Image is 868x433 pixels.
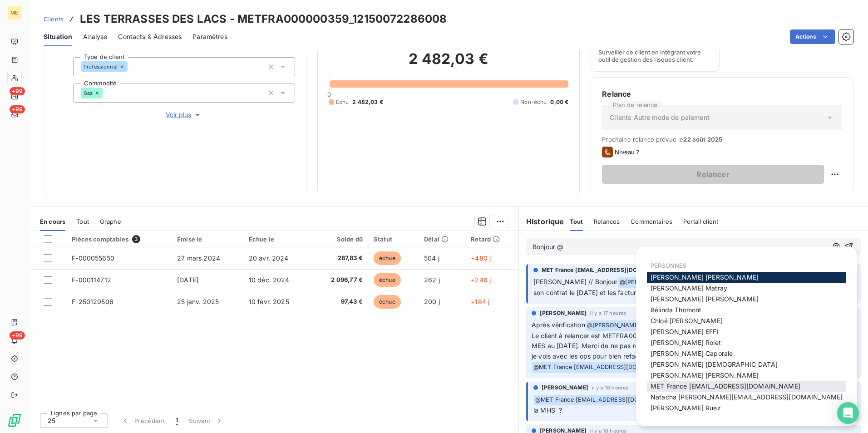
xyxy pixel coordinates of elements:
span: @ MET France [EMAIL_ADDRESS][DOMAIN_NAME] [532,362,676,373]
a: +99 [7,89,21,103]
span: Voir plus [166,110,202,119]
h6: Historique [519,216,564,227]
span: F-000055650 [72,254,114,262]
div: Statut [374,236,413,243]
a: +99 [7,107,21,122]
button: Précédent [115,411,170,430]
span: +99 [10,331,25,340]
span: @ MET France [EMAIL_ADDRESS][DOMAIN_NAME] [534,395,677,405]
span: +246 j [471,276,491,284]
input: Ajouter une valeur [103,89,110,97]
div: Pièces comptables [72,235,166,243]
span: +480 j [471,254,491,262]
span: Tout [76,218,89,225]
span: 287,83 € [317,254,363,263]
span: 0,00 € [550,98,568,106]
span: 200 j [424,298,440,305]
span: Graphe [100,218,121,225]
div: Échue le [249,236,306,243]
span: [PERSON_NAME] [542,384,588,392]
span: Gaz [84,90,93,96]
span: [DATE] [177,276,198,284]
span: [PERSON_NAME] Ruez [651,404,721,412]
button: Actions [790,30,835,44]
span: pouvez-vous svp lancer la MHS ? [533,395,852,414]
span: 2 482,03 € [352,98,383,106]
button: 1 [170,411,183,430]
div: Solde dû [317,236,363,243]
span: 27 mars 2024 [177,254,220,262]
h3: LES TERRASSES DES LACS - METFRA000000359_12150072286008 [80,11,447,27]
div: ME [7,5,22,20]
button: Relancer [602,165,824,184]
span: MET France [EMAIL_ADDRESS][DOMAIN_NAME] [651,382,800,390]
span: [PERSON_NAME] // Bonjour [533,278,618,285]
span: F-250129506 [72,298,113,305]
span: Portail client [683,218,718,225]
span: +99 [10,105,25,113]
div: Open Intercom Messenger [837,402,859,424]
span: échue [374,251,401,265]
span: échue [374,273,401,287]
span: Relances [594,218,620,225]
span: Analyse [83,32,107,41]
span: Commentaires [631,218,672,225]
span: 25 [48,416,55,425]
h6: Relance [602,89,842,99]
span: Tout [570,218,583,225]
span: Non-échu [520,98,547,106]
span: Situation [44,32,72,41]
span: 10 févr. 2025 [249,298,289,305]
span: +99 [10,87,25,95]
button: Voir plus [73,110,295,120]
span: [PERSON_NAME] [540,309,587,317]
span: échue [374,295,401,309]
span: [PERSON_NAME] EFFI [651,328,719,335]
span: il y a 18 heures [592,385,628,390]
span: [PERSON_NAME] Matray [651,284,727,292]
span: 10 déc. 2024 [249,276,290,284]
span: [PERSON_NAME] Rolet [651,339,721,346]
span: Bélinda Thomont [651,306,701,314]
span: Après vérification [532,321,585,329]
span: Prochaine relance prévue le [602,136,842,143]
span: 20 avr. 2024 [249,254,289,262]
span: 2 096,77 € [317,276,363,285]
span: PERSONNES [651,262,686,269]
span: 504 j [424,254,439,262]
span: il y a 17 heures [590,310,626,316]
span: Paramètres [192,32,227,41]
span: Clients [44,15,64,23]
span: @ [PERSON_NAME] [586,320,642,331]
span: 0 [327,91,331,98]
span: sauf erreur de ma part LES TERRASSES DU LACS a résilié son contrat le [DATE] et les factures corr... [533,278,852,296]
span: Professionnel [84,64,118,69]
span: [PERSON_NAME] [PERSON_NAME] [651,371,759,379]
span: [PERSON_NAME] Caporale [651,349,733,357]
span: Clients Autre mode de paiement [610,113,710,122]
span: 262 j [424,276,440,284]
span: Chloé [PERSON_NAME] [651,317,723,325]
div: Délai [424,236,460,243]
span: 22 août 2025 [683,136,722,143]
span: En cours [40,218,65,225]
span: @ [PERSON_NAME] [618,277,675,288]
span: +184 j [471,298,489,305]
span: [PERSON_NAME] [DEMOGRAPHIC_DATA] [651,360,778,368]
div: Émise le [177,236,238,243]
h2: 2 482,03 € [329,50,569,77]
span: Échu [336,98,349,106]
span: 25 janv. 2025 [177,298,219,305]
span: [PERSON_NAME] [PERSON_NAME] [651,295,759,303]
div: Retard [471,236,513,243]
span: Bonjour @ [533,243,563,251]
span: Contacts & Adresses [118,32,182,41]
span: F-000114712 [72,276,111,284]
span: Natacha [PERSON_NAME][EMAIL_ADDRESS][DOMAIN_NAME] [651,393,843,401]
input: Ajouter une valeur [128,63,135,71]
img: Logo LeanPay [7,413,22,428]
span: 97,43 € [317,297,363,306]
span: Niveau 7 [615,148,639,156]
a: Clients [44,15,64,24]
span: 3 [132,235,140,243]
